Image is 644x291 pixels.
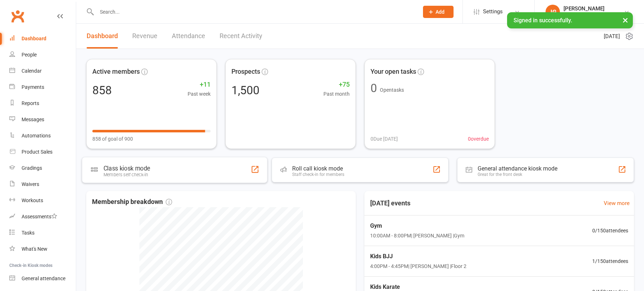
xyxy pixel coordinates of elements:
[370,232,464,240] span: 10:00AM - 8:00PM | [PERSON_NAME] | Gym
[371,67,416,77] span: Your open tasks
[370,262,466,270] span: 4:00PM - 4:45PM | [PERSON_NAME] | Floor 2
[9,95,76,112] a: Reports
[604,32,620,41] span: [DATE]
[103,172,150,177] div: Members self check-in
[9,144,76,160] a: Product Sales
[323,79,350,90] span: +75
[9,7,27,25] a: Clubworx
[22,52,37,58] div: People
[22,246,47,252] div: What's New
[22,149,52,155] div: Product Sales
[9,192,76,209] a: Workouts
[292,172,344,177] div: Staff check-in for members
[92,67,140,77] span: Active members
[92,85,112,96] div: 858
[22,276,65,281] div: General attendance
[370,252,466,261] span: Kids BJJ
[483,4,503,20] span: Settings
[9,270,76,287] a: General attendance kiosk mode
[478,165,557,172] div: General attendance kiosk mode
[22,181,39,187] div: Waivers
[172,24,205,49] a: Attendance
[380,87,404,93] span: Open tasks
[514,17,572,24] span: Signed in successfully.
[22,230,34,236] div: Tasks
[9,63,76,79] a: Calendar
[371,135,398,143] span: 0 Due [DATE]
[592,257,628,265] span: 1 / 150 attendees
[9,241,76,257] a: What's New
[9,79,76,95] a: Payments
[92,197,172,207] span: Membership breakdown
[9,112,76,128] a: Messages
[188,79,211,90] span: +11
[231,85,259,96] div: 1,500
[468,135,489,143] span: 0 overdue
[103,165,150,172] div: Class kiosk mode
[22,100,39,106] div: Reports
[220,24,262,49] a: Recent Activity
[563,12,624,18] div: Bujutsu Martial Arts Centre
[22,165,42,171] div: Gradings
[132,24,157,49] a: Revenue
[9,176,76,192] a: Waivers
[22,214,57,219] div: Assessments
[423,6,454,18] button: Add
[231,67,260,77] span: Prospects
[478,172,557,177] div: Great for the front desk
[87,24,118,49] a: Dashboard
[546,5,560,19] div: JG
[9,160,76,176] a: Gradings
[604,199,630,208] a: View more
[188,90,211,98] span: Past week
[323,90,350,98] span: Past month
[292,165,344,172] div: Roll call kiosk mode
[436,9,445,15] span: Add
[619,12,632,28] button: ×
[563,5,624,12] div: [PERSON_NAME]
[22,84,44,90] div: Payments
[9,47,76,63] a: People
[370,221,464,231] span: Gym
[22,133,51,138] div: Automations
[22,117,44,122] div: Messages
[371,82,377,94] div: 0
[9,225,76,241] a: Tasks
[22,197,43,203] div: Workouts
[92,135,133,143] span: 858 of goal of 900
[364,197,416,210] h3: [DATE] events
[9,31,76,47] a: Dashboard
[9,128,76,144] a: Automations
[22,68,42,74] div: Calendar
[95,7,414,17] input: Search...
[22,36,46,41] div: Dashboard
[592,227,628,235] span: 0 / 150 attendees
[9,209,76,225] a: Assessments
